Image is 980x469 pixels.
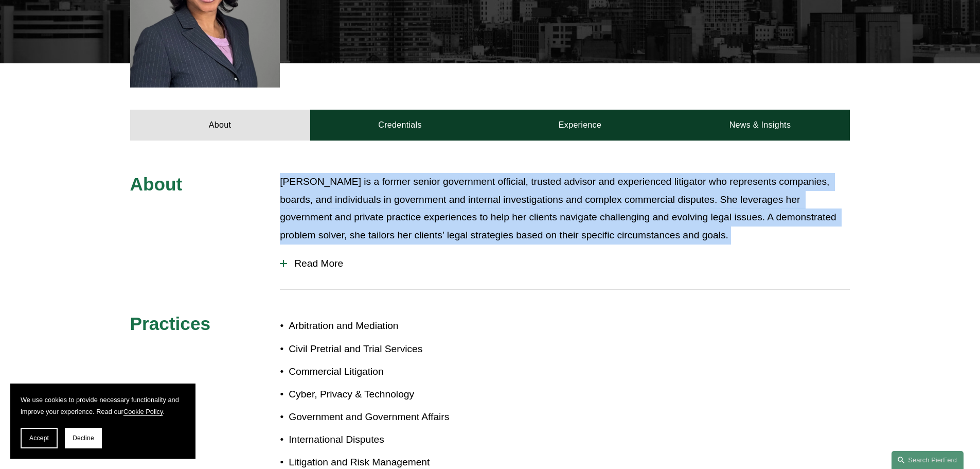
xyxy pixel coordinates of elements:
[892,451,964,469] a: Search this site
[287,258,850,269] span: Read More
[310,110,490,141] a: Credentials
[289,386,490,404] p: Cyber, Privacy & Technology
[289,340,490,358] p: Civil Pretrial and Trial Services
[65,428,102,448] button: Decline
[130,110,310,141] a: About
[21,394,185,418] p: We use cookies to provide necessary functionality and improve your experience. Read our .
[123,408,163,415] a: Cookie Policy
[289,363,490,381] p: Commercial Litigation
[289,408,490,426] p: Government and Government Affairs
[289,431,490,449] p: International Disputes
[10,384,195,459] section: Cookie banner
[490,110,670,141] a: Experience
[73,435,94,442] span: Decline
[289,317,490,335] p: Arbitration and Mediation
[130,314,211,334] span: Practices
[21,428,58,448] button: Accept
[280,250,850,277] button: Read More
[280,173,850,244] p: [PERSON_NAME] is a former senior government official, trusted advisor and experienced litigator w...
[29,435,49,442] span: Accept
[130,174,183,194] span: About
[670,110,850,141] a: News & Insights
